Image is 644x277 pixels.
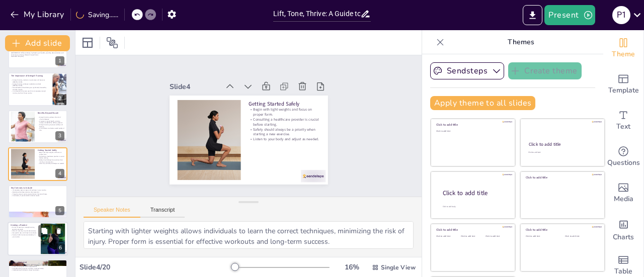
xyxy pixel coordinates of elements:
p: It supports mental health, reducing anxiety and [MEDICAL_DATA] symptoms. [38,120,64,124]
button: Sendsteps [430,62,504,79]
p: Allow for rest days to promote recovery. [11,230,38,232]
div: Click to add title [443,189,507,197]
span: Table [614,266,632,277]
button: Create theme [508,62,582,79]
button: p 1 [612,5,630,25]
div: Click to add title [526,175,598,179]
div: Click to add text [526,235,557,238]
div: 4 [55,169,64,178]
button: Export to PowerPoint [523,5,542,25]
div: Click to add text [436,235,459,238]
p: Set realistic goals to maintain motivation. [11,264,64,266]
div: Click to add title [436,123,508,127]
p: It is essential for women over 50 to incorporate strength training into their fitness routine. [11,90,50,94]
button: Add slide [5,35,70,51]
span: Template [608,85,639,96]
p: Generated with [URL] [11,56,64,58]
div: Add ready made slides [603,66,643,103]
p: Safety should always be a priority when starting a new exercise. [196,70,256,125]
button: Duplicate Slide [38,225,50,237]
div: 16 % [340,262,364,272]
p: It contributes to a better overall quality of life. [38,127,64,131]
p: Create a habit to ensure consistency in your routine. [11,234,38,237]
div: Add charts and graphs [603,211,643,247]
button: Delete Slide [53,225,65,237]
div: Click to add title [529,141,596,147]
p: Strength training improves mobility and balance. [38,124,64,127]
p: Begin with light weights and focus on proper form. [183,85,243,140]
div: 1 [8,35,67,68]
p: Themes [448,30,593,54]
p: Consulting a healthcare provider is crucial before starting. [190,77,249,132]
div: Click to add text [461,235,484,238]
p: Getting Started Safely [38,149,64,152]
p: Listen to your body and adjust as needed. [203,66,259,118]
p: Getting Started Safely [178,92,236,145]
div: 3 [8,110,67,143]
span: Questions [607,157,640,168]
div: Slide 4 / 20 [79,262,233,272]
p: Targeting major muscle groups enhances functional fitness. [11,193,64,195]
p: Consider joining a group or finding a workout buddy. [11,267,64,269]
div: 5 [55,206,64,215]
p: Aim for at least two strength training sessions per week. [11,226,38,230]
div: 4 [8,147,67,180]
div: Change the overall theme [603,30,643,66]
p: Benefits Beyond Muscle [38,112,64,115]
p: Track your progress to see improvements. [11,266,64,268]
button: Speaker Notes [84,207,140,218]
div: 1 [55,56,64,65]
p: Safety should always be a priority when starting a new exercise. [38,159,64,163]
p: Key Exercises to Include [11,187,64,190]
span: Single View [381,263,416,271]
div: Click to add text [528,151,595,154]
div: Click to add title [526,228,598,232]
span: Position [106,37,118,49]
div: Add images, graphics, shapes or video [603,175,643,211]
div: Click to add text [436,130,508,133]
div: Click to add text [486,235,508,238]
button: My Library [8,7,68,23]
p: Begin with light weights and focus on proper form. [38,152,64,155]
textarea: Starting with lighter weights allows individuals to learn the correct techniques, minimizing the ... [84,221,414,249]
p: This presentation explores the importance of strength training for women aged [DEMOGRAPHIC_DATA] ... [11,50,64,56]
button: Present [544,5,595,25]
div: 6 [56,243,65,252]
div: Slide 4 [241,171,284,212]
button: Apply theme to all slides [430,96,535,110]
p: Strength training reduces the risk of chronic diseases. [38,116,64,120]
div: Add text boxes [603,103,643,139]
button: Transcript [140,207,185,218]
div: Layout [79,35,96,51]
div: 2 [8,72,67,106]
p: Creating a Routine [11,224,38,227]
div: p 1 [612,6,630,24]
div: Click to add title [436,228,508,232]
div: 3 [55,131,64,140]
div: 2 [55,94,64,103]
p: Consistency in practice leads to better results. [11,195,64,197]
p: Strength training maintains muscle mass and improves [MEDICAL_DATA]. [11,79,50,82]
p: Overall health and well-being are significantly boosted by strength training. [11,86,50,90]
span: Theme [612,49,635,60]
p: Celebrate small victories to boost motivation. [11,269,64,271]
div: 5 [8,185,67,218]
span: Media [614,194,633,205]
div: Get real-time input from your audience [603,139,643,175]
input: Insert title [273,7,360,21]
p: Resistance band exercises are also important. [11,191,64,193]
p: The Importance of Strength Training [11,74,50,77]
div: Click to add body [443,205,506,208]
div: 6 [8,222,68,256]
span: Text [616,121,630,132]
p: Strength training enhances metabolism and aids [MEDICAL_DATA]. [11,82,50,86]
p: Set specific days and times for workouts. [11,232,38,234]
div: Click to add text [565,235,597,238]
span: Charts [613,232,634,243]
p: Staying Motivated [11,261,64,264]
p: Incorporate squats, lunges, and push-ups in your routine. [11,189,64,191]
p: Listen to your body and adjust as needed. [38,163,64,165]
div: Saving...... [76,10,118,20]
p: Consulting a healthcare provider is crucial before starting. [38,155,64,159]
